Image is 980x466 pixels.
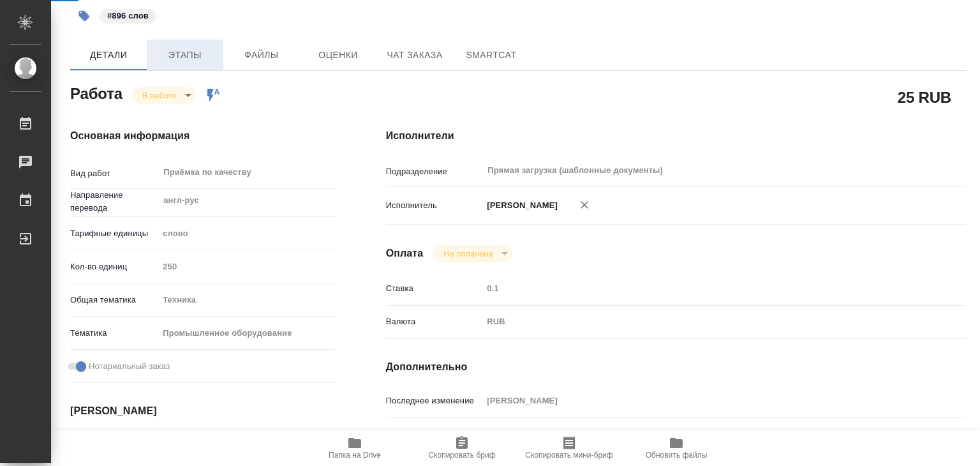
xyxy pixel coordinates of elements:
input: Пустое поле [158,257,334,276]
p: Общая тематика [70,294,158,306]
p: Направление перевода [70,189,158,214]
span: SmartCat [461,47,522,63]
p: Валюта [386,315,483,328]
h4: Дополнительно [386,359,966,375]
span: Детали [78,47,139,63]
span: Скопировать мини-бриф [525,451,612,460]
span: Этапы [154,47,216,63]
div: RUB [482,311,917,333]
h4: Оплата [386,246,424,261]
button: Добавить тэг [70,2,98,30]
div: Техника [158,289,334,311]
p: [PERSON_NAME] [482,199,558,212]
p: Ставка [386,282,483,295]
span: Оценки [308,47,369,63]
button: Обновить файлы [623,430,730,466]
h4: Исполнители [386,128,966,144]
h2: 25 RUB [898,86,951,108]
h4: Основная информация [70,128,335,144]
button: Не оплачена [440,248,496,259]
input: Пустое поле [482,391,917,410]
span: 896 слов [98,10,158,20]
span: Папка на Drive [329,451,381,460]
input: Пустое поле [482,279,917,297]
div: Промышленное оборудование [158,322,334,344]
p: #896 слов [107,10,149,22]
button: Удалить исполнителя [570,191,598,219]
button: В работе [138,90,181,101]
span: Нотариальный заказ [89,360,170,373]
p: Исполнитель [386,199,483,212]
p: Тематика [70,327,158,340]
p: Кол-во единиц [70,260,158,273]
div: слово [158,223,334,244]
span: Обновить файлы [646,451,708,460]
textarea: [URL][DOMAIN_NAME] [482,425,917,447]
button: Папка на Drive [301,430,408,466]
p: Последнее изменение [386,395,483,407]
span: Файлы [231,47,292,63]
p: Вид работ [70,167,158,180]
p: Подразделение [386,165,483,178]
p: Тарифные единицы [70,227,158,240]
h4: [PERSON_NAME] [70,403,335,419]
div: В работе [132,87,196,104]
button: Скопировать мини-бриф [516,430,623,466]
button: Скопировать бриф [408,430,516,466]
span: Скопировать бриф [428,451,495,460]
div: В работе [433,245,512,262]
h2: Работа [70,81,122,104]
span: Чат заказа [384,47,445,63]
